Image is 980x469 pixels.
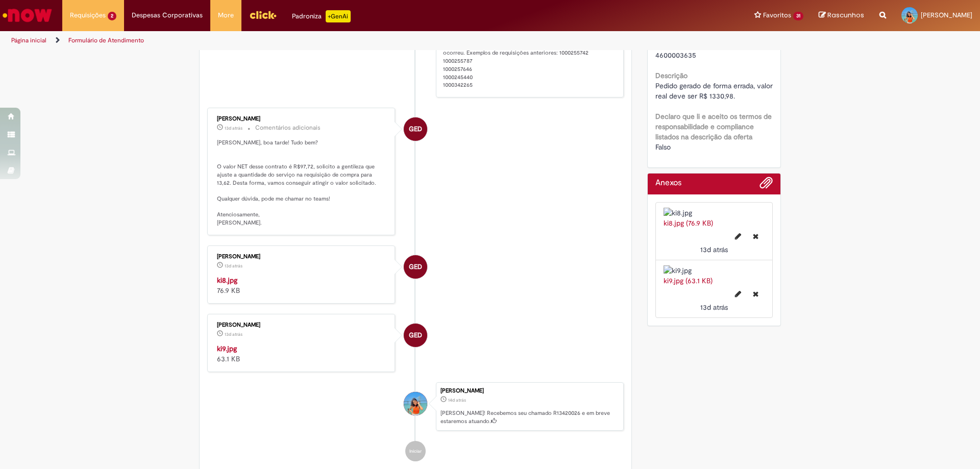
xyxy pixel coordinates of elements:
[326,10,351,22] p: +GenAi
[700,245,728,254] time: 15/08/2025 12:09:05
[793,12,803,20] span: 31
[217,139,387,227] p: [PERSON_NAME], boa tarde! Tudo bem? O valor NET desse contrato é R$97,72, solicito a gentileza qu...
[8,31,646,50] ul: Trilhas de página
[404,255,427,279] div: Gabriele Estefane Da Silva
[217,116,387,122] div: [PERSON_NAME]
[217,343,387,364] div: 63.1 KB
[225,125,242,131] span: 13d atrás
[68,36,144,44] a: Formulário de Atendimento
[217,275,387,295] div: 76.9 KB
[700,245,728,254] span: 13d atrás
[747,286,765,302] button: Excluir ki9.jpg
[249,7,277,22] img: click_logo_yellow_360x200.png
[664,218,713,228] a: ki8.jpg (76.9 KB)
[409,117,422,141] span: GED
[404,324,427,347] div: Gabriele Estefane Da Silva
[225,263,242,269] span: 13d atrás
[747,228,765,244] button: Excluir ki8.jpg
[409,255,422,279] span: GED
[759,176,773,194] button: Adicionar anexos
[440,388,618,394] div: [PERSON_NAME]
[217,276,237,285] a: ki8.jpg
[655,142,671,152] span: Falso
[255,124,321,132] small: Comentários adicionais
[217,344,237,353] a: ki9.jpg
[729,286,747,302] button: Editar nome de arquivo ki9.jpg
[108,12,116,20] span: 2
[729,228,747,244] button: Editar nome de arquivo ki8.jpg
[409,323,422,348] span: GED
[132,10,203,20] span: Despesas Corporativas
[819,11,864,20] a: Rascunhos
[440,409,618,425] p: [PERSON_NAME]! Recebemos seu chamado R13420026 e em breve estaremos atuando.
[664,276,713,285] a: ki9.jpg (63.1 KB)
[664,265,765,276] img: ki9.jpg
[217,322,387,328] div: [PERSON_NAME]
[655,112,772,141] b: Declaro que li e aceito os termos de responsabilidade e compliance listados na descrição da oferta
[655,51,696,60] span: 4600003635
[218,10,234,20] span: More
[827,10,864,20] span: Rascunhos
[655,179,681,188] h2: Anexos
[655,81,775,101] span: Pedido gerado de forma errada, valor real deve ser R$ 1330,98.
[448,397,466,403] time: 15/08/2025 10:23:14
[11,36,46,44] a: Página inicial
[404,117,427,141] div: Gabriele Estefane Da Silva
[700,303,728,312] span: 13d atrás
[443,17,613,89] p: Boa tarde, [PERSON_NAME]! Tudo bem? Desculpa a demora de retornar. Eu tenho uma dúvida: sempre ab...
[225,263,242,269] time: 15/08/2025 12:09:05
[292,10,351,22] div: Padroniza
[700,303,728,312] time: 15/08/2025 12:09:04
[70,10,106,20] span: Requisições
[448,397,466,403] span: 14d atrás
[921,11,972,19] span: [PERSON_NAME]
[404,392,427,415] div: Emilli Caroline Santos Barroso
[1,5,54,26] img: ServiceNow
[655,71,688,80] b: Descrição
[664,208,765,218] img: ki8.jpg
[225,125,242,131] time: 15/08/2025 12:13:13
[225,331,242,337] span: 13d atrás
[763,10,791,20] span: Favoritos
[207,382,624,431] li: Emilli Caroline Santos Barroso
[217,254,387,260] div: [PERSON_NAME]
[225,331,242,337] time: 15/08/2025 12:09:04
